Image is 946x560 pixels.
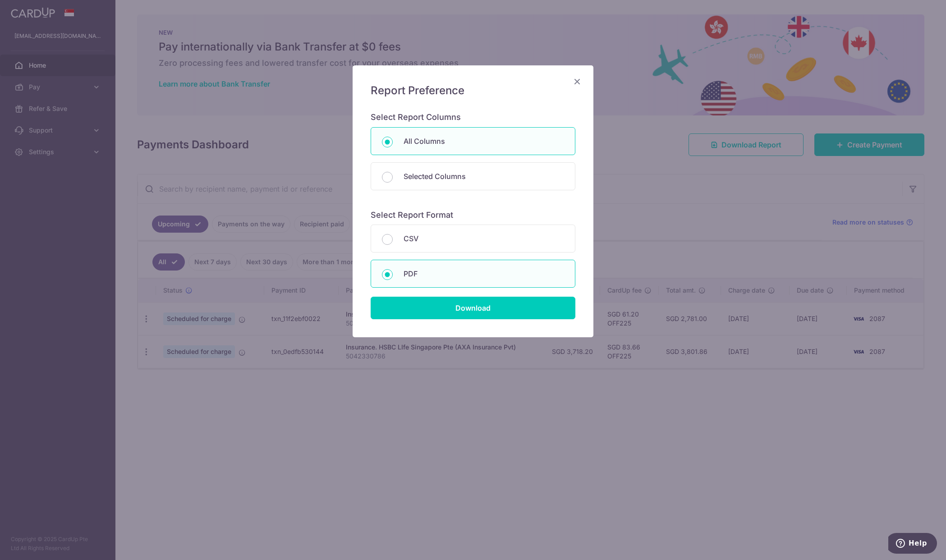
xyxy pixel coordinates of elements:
[371,297,575,319] input: Download
[404,233,564,244] p: CSV
[404,171,564,182] p: Selected Columns
[572,76,583,87] button: Close
[371,210,575,220] h6: Select Report Format
[371,112,575,123] h6: Select Report Columns
[404,136,564,147] p: All Columns
[404,268,564,279] p: PDF
[888,533,937,555] iframe: Opens a widget where you can find more information
[371,83,575,98] h5: Report Preference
